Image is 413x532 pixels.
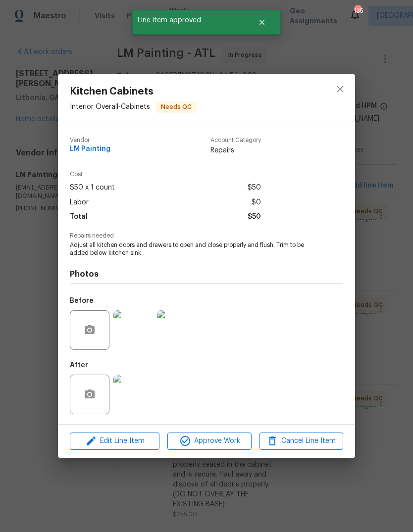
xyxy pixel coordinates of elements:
[73,435,156,447] span: Edit Line Item
[262,435,340,447] span: Cancel Line Item
[70,269,343,279] h4: Photos
[70,181,115,195] span: $50 x 1 count
[210,145,261,155] span: Repairs
[70,233,343,239] span: Repairs needed
[70,86,197,97] span: Kitchen Cabinets
[354,6,361,16] div: 135
[248,181,261,195] span: $50
[70,171,261,178] span: Cost
[246,12,278,32] button: Close
[328,77,352,101] button: close
[70,103,150,110] span: Interior Overall - Cabinets
[70,145,110,153] span: LM Painting
[70,137,110,144] span: Vendor
[70,195,89,210] span: Labor
[248,210,261,224] span: $50
[132,10,246,31] span: Line item approved
[259,433,343,450] button: Cancel Line Item
[70,241,316,258] span: Adjust all kitchen doors and drawers to open and close properly and flush. Trim to be added below...
[70,362,88,369] h5: After
[70,433,159,450] button: Edit Line Item
[210,137,261,144] span: Account Category
[70,210,88,224] span: Total
[157,102,196,112] span: Needs QC
[70,297,94,304] h5: Before
[252,195,261,210] span: $0
[167,433,251,450] button: Approve Work
[170,435,248,447] span: Approve Work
